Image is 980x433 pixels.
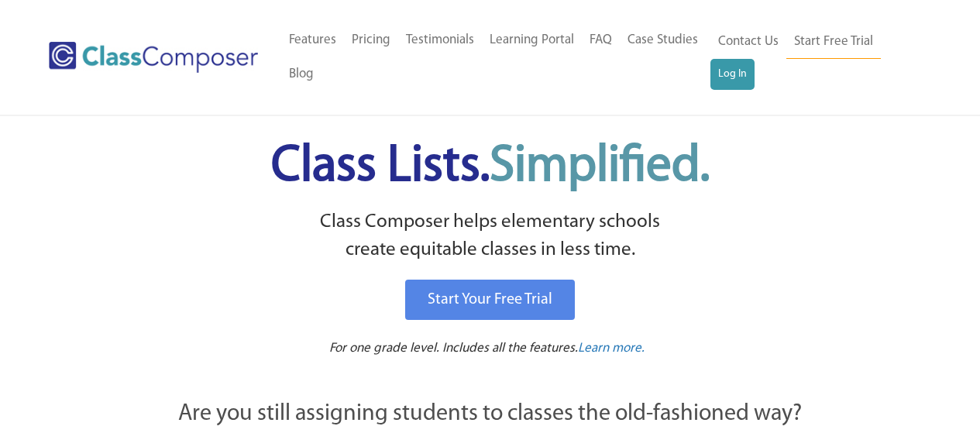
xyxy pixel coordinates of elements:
[710,25,786,59] a: Contact Us
[582,23,620,57] a: FAQ
[786,25,881,60] a: Start Free Trial
[344,23,398,57] a: Pricing
[405,280,575,320] a: Start Your Free Trial
[49,42,258,73] img: Class Composer
[281,57,322,91] a: Blog
[428,292,552,308] span: Start Your Free Trial
[281,23,710,91] nav: Header Menu
[93,208,888,265] p: Class Composer helps elementary schools create equitable classes in less time.
[578,342,645,355] span: Learn more.
[95,397,885,431] p: Are you still assigning students to classes the old-fashioned way?
[490,142,710,192] span: Simplified.
[329,342,578,355] span: For one grade level. Includes all the features.
[271,142,710,192] span: Class Lists.
[710,59,755,90] a: Log In
[578,339,645,359] a: Learn more.
[710,25,920,90] nav: Header Menu
[281,23,344,57] a: Features
[620,23,706,57] a: Case Studies
[398,23,482,57] a: Testimonials
[482,23,582,57] a: Learning Portal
